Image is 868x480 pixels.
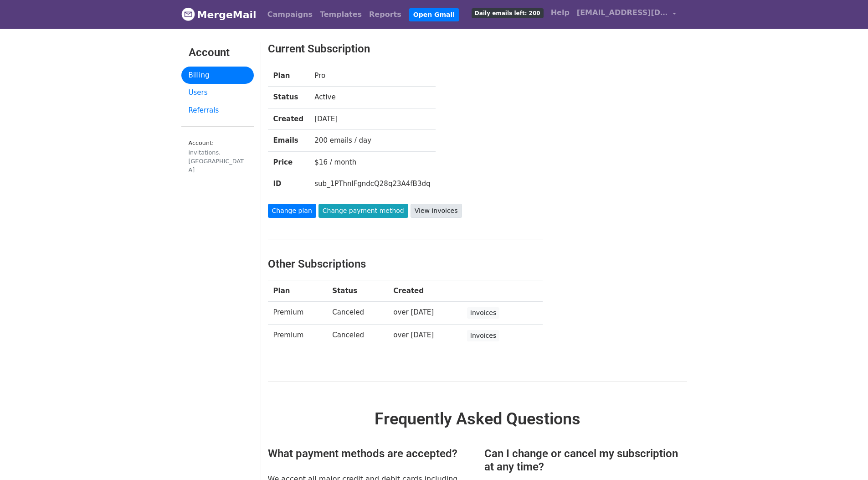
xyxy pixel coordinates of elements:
[268,447,471,460] h3: What payment methods are accepted?
[484,447,687,474] h3: Can I change or cancel my subscription at any time?
[268,130,309,152] th: Emails
[189,46,247,59] h3: Account
[467,307,499,319] a: Invoices
[268,65,309,87] th: Plan
[388,302,462,325] td: over [DATE]
[365,5,405,24] a: Reports
[181,7,195,21] img: MergeMail logo
[327,280,388,302] th: Status
[318,204,408,218] a: Change payment method
[189,139,247,174] small: Account:
[573,4,680,25] a: [EMAIL_ADDRESS][DOMAIN_NAME]
[409,8,459,21] a: Open Gmail
[309,108,436,130] td: [DATE]
[316,5,365,24] a: Templates
[309,130,436,152] td: 200 emails / day
[181,84,254,102] a: Users
[268,173,309,195] th: ID
[472,8,544,18] span: Daily emails left: 200
[268,302,327,325] td: Premium
[268,280,327,302] th: Plan
[309,65,436,87] td: Pro
[268,42,651,56] h3: Current Subscription
[268,409,687,429] h2: Frequently Asked Questions
[264,5,316,24] a: Campaigns
[309,173,436,195] td: sub_1PThnlFgndcQ28q23A4fB3dq
[309,151,436,173] td: $16 / month
[411,204,462,218] a: View invoices
[327,325,388,347] td: Canceled
[468,4,547,22] a: Daily emails left: 200
[189,148,247,174] div: invitations.[GEOGRAPHIC_DATA]
[467,330,499,341] a: Invoices
[327,302,388,325] td: Canceled
[388,280,462,302] th: Created
[181,102,254,119] a: Referrals
[268,325,327,347] td: Premium
[268,108,309,130] th: Created
[268,258,543,271] h3: Other Subscriptions
[268,87,309,108] th: Status
[268,151,309,173] th: Price
[822,436,868,480] iframe: Chat Widget
[309,87,436,108] td: Active
[577,7,668,18] span: [EMAIL_ADDRESS][DOMAIN_NAME]
[268,204,316,218] a: Change plan
[181,67,254,84] a: Billing
[547,4,573,22] a: Help
[181,5,257,24] a: MergeMail
[388,325,462,347] td: over [DATE]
